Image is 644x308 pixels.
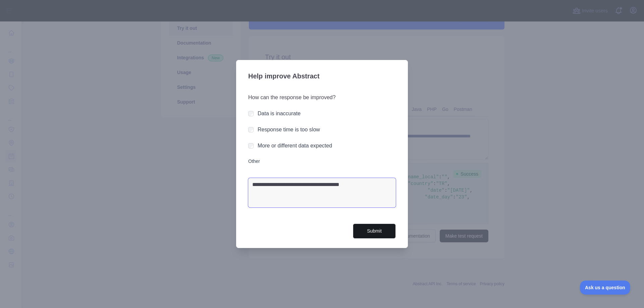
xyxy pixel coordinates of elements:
[248,68,396,85] h3: Help improve Abstract
[248,94,396,102] h3: How can the response be improved?
[353,224,396,239] button: Submit
[258,127,320,132] label: Response time is too slow
[258,111,301,116] label: Data is inaccurate
[580,281,631,295] iframe: Toggle Customer Support
[248,158,396,165] label: Other
[258,143,332,148] label: More or different data expected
